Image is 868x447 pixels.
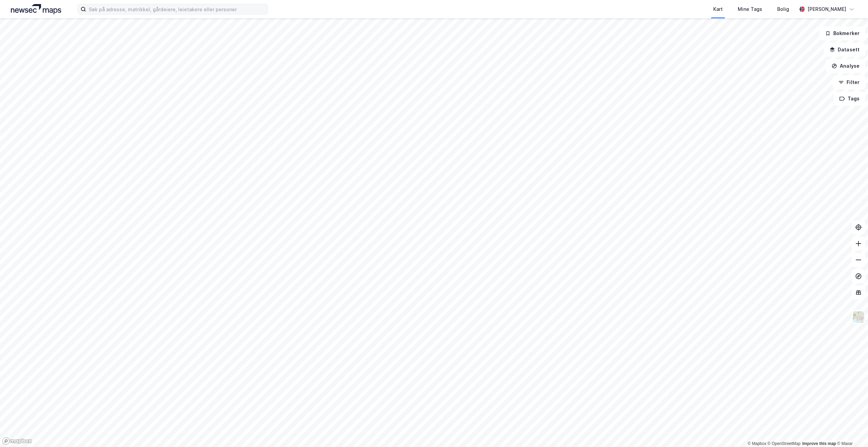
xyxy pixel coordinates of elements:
[834,92,865,105] button: Tags
[748,441,766,446] a: Mapbox
[768,441,801,446] a: OpenStreetMap
[86,4,268,14] input: Søk på adresse, matrikkel, gårdeiere, leietakere eller personer
[852,311,865,324] img: Z
[713,5,723,13] div: Kart
[11,4,61,14] img: logo.a4113a55bc3d86da70a041830d287a7e.svg
[834,414,868,447] div: Kontrollprogram for chat
[802,441,836,446] a: Improve this map
[738,5,762,13] div: Mine Tags
[777,5,789,13] div: Bolig
[826,59,865,73] button: Analyse
[819,27,865,40] button: Bokmerker
[834,414,868,447] iframe: Chat Widget
[833,76,865,89] button: Filter
[2,437,32,445] a: Mapbox homepage
[807,5,846,13] div: [PERSON_NAME]
[824,43,865,56] button: Datasett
